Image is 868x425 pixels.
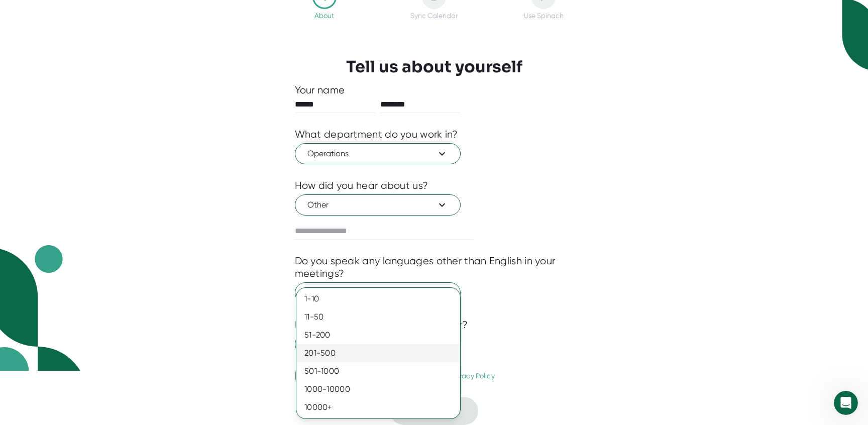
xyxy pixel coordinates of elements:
[296,380,460,398] div: 1000-10000
[296,362,460,380] div: 501-1000
[296,290,460,308] div: 1-10
[296,326,460,344] div: 51-200
[296,344,460,362] div: 201-500
[296,308,460,326] div: 11-50
[834,391,858,415] iframe: Intercom live chat
[296,398,460,416] div: 10000+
